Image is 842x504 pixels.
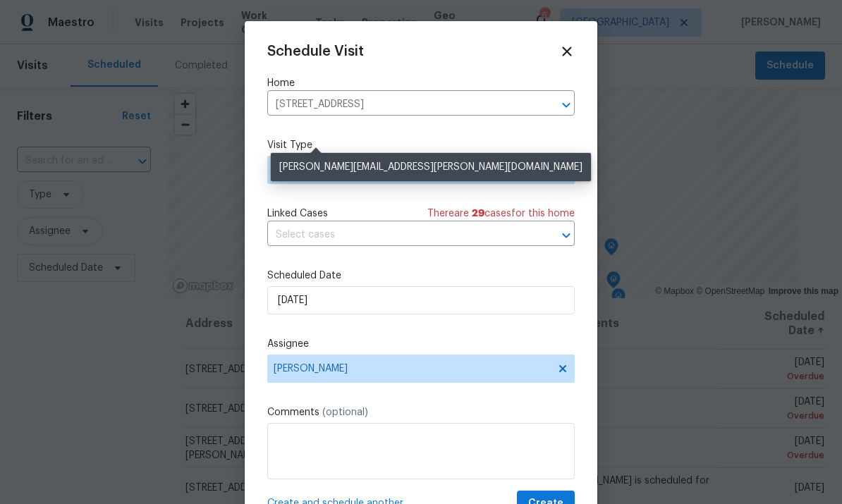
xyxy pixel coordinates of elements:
span: (optional) [322,407,368,417]
input: M/D/YYYY [267,286,575,314]
input: Select cases [267,224,535,246]
label: Home [267,76,575,90]
button: Open [556,95,576,115]
button: Open [556,226,576,245]
span: There are case s for this home [427,207,575,221]
label: Comments [267,405,575,419]
span: Close [559,44,575,59]
span: 29 [472,209,484,219]
span: Schedule Visit [267,44,364,59]
span: [PERSON_NAME] [274,363,550,374]
label: Assignee [267,337,575,351]
label: Scheduled Date [267,269,575,283]
input: Enter in an address [267,94,535,116]
span: Linked Cases [267,207,328,221]
label: Visit Type [267,138,575,152]
div: [PERSON_NAME][EMAIL_ADDRESS][PERSON_NAME][DOMAIN_NAME] [271,153,591,181]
